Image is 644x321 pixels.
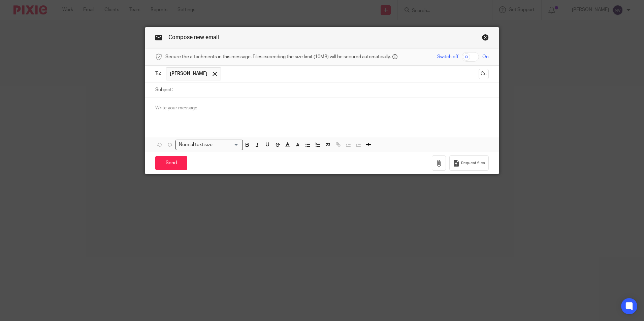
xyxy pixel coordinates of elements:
[155,70,163,77] label: To:
[437,53,458,60] span: Switch off
[177,141,214,148] span: Normal text size
[482,34,489,43] a: Close this dialog window
[215,141,239,148] input: Search for option
[155,86,173,93] label: Subject:
[479,69,489,79] button: Cc
[175,140,243,150] div: Search for option
[165,53,391,60] span: Secure the attachments in this message. Files exceeding the size limit (10MB) will be secured aut...
[482,53,489,60] span: On
[168,35,219,40] span: Compose new email
[449,155,488,171] button: Request files
[461,160,485,166] span: Request files
[155,156,187,170] input: Send
[170,70,207,77] span: [PERSON_NAME]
